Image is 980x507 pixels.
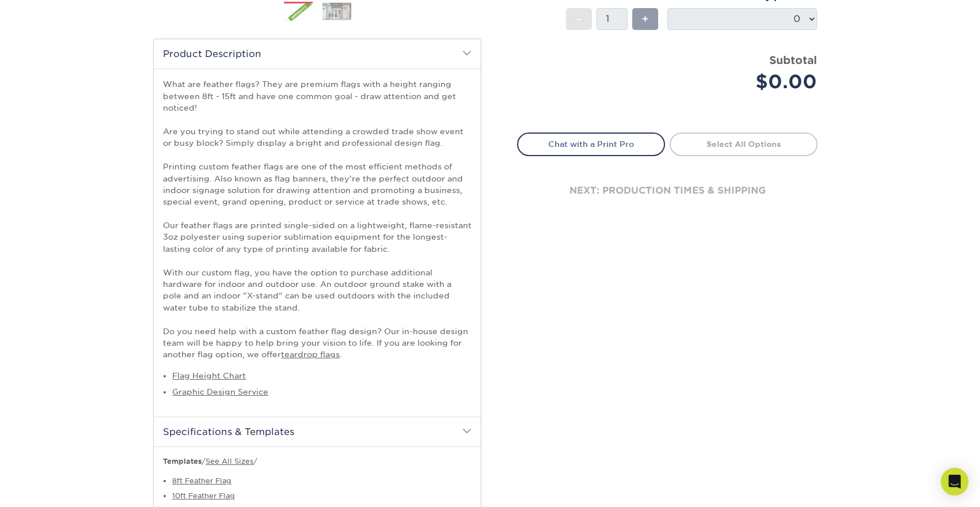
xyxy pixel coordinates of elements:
strong: Subtotal [769,54,817,66]
a: Flag Height Chart [172,371,246,380]
span: - [576,10,582,28]
p: / / [163,456,472,467]
a: Graphic Design Service [172,387,268,396]
div: Open Intercom Messenger [941,468,968,495]
img: Flags 01 [284,2,313,22]
p: What are feather flags? They are premium flags with a height ranging between 8ft - 15ft and have ... [163,78,472,360]
a: Chat with a Print Pro [517,133,665,156]
a: See All Sizes [206,457,253,466]
a: 8ft Feather Flag [172,476,231,485]
h2: Product Description [154,39,481,69]
a: teardrop flags [281,350,340,359]
div: $0.00 [676,68,817,96]
span: + [641,10,649,28]
a: 10ft Feather Flag [172,491,235,500]
a: Select All Options [670,133,818,156]
b: Templates [163,457,202,466]
div: next: production times & shipping [517,156,818,225]
h2: Specifications & Templates [154,417,481,447]
img: Flags 02 [322,2,351,20]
